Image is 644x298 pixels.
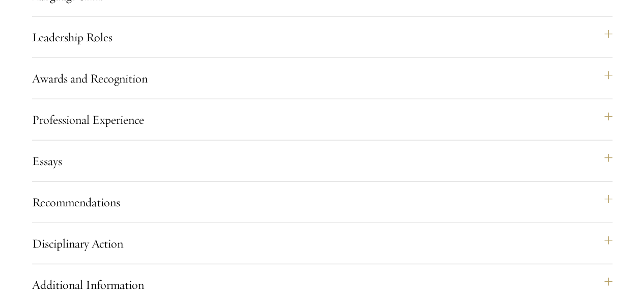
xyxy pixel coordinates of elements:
[32,66,612,91] button: Awards and Recognition
[32,231,612,256] button: Disciplinary Action
[32,107,612,132] button: Professional Experience
[32,273,612,297] button: Additional Information
[32,149,612,173] button: Essays
[32,25,612,49] button: Leadership Roles
[32,190,612,214] button: Recommendations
